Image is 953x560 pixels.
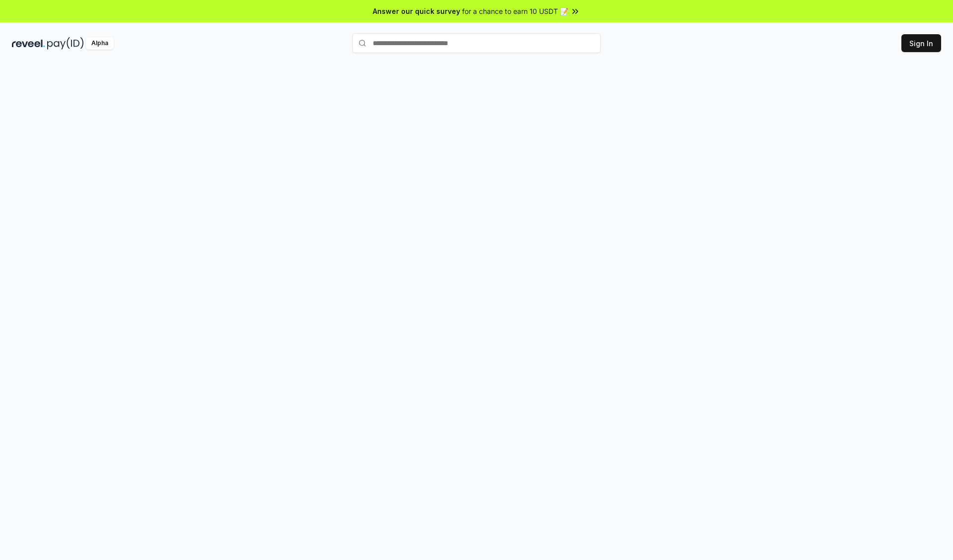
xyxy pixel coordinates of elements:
span: for a chance to earn 10 USDT 📝 [462,6,568,16]
img: reveel_dark [12,37,45,50]
button: Sign In [901,34,941,52]
img: pay_id [47,37,84,50]
div: Alpha [86,37,114,50]
span: Answer our quick survey [373,6,460,16]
